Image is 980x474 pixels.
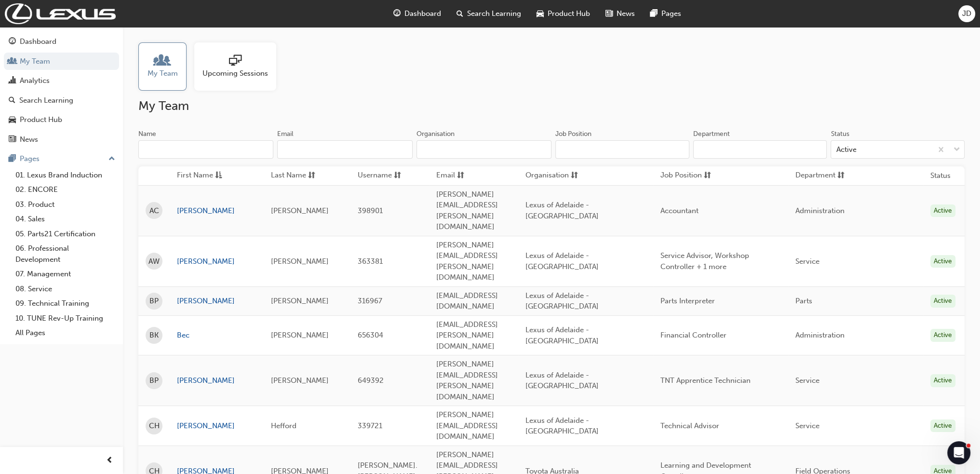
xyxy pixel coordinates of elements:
button: Last Namesorting-icon [271,170,324,182]
button: Pages [4,150,119,168]
span: Lexus of Adelaide - [GEOGRAPHIC_DATA] [525,291,599,311]
span: asc-icon [215,170,222,182]
span: Service [795,421,819,430]
div: Pages [20,153,40,164]
span: pages-icon [650,8,658,20]
a: 08. Service [12,282,119,297]
a: 03. Product [12,197,119,212]
span: [PERSON_NAME] [271,331,329,339]
div: Department [693,129,730,139]
span: 649392 [358,376,384,385]
span: AC [149,205,159,217]
span: news-icon [605,8,613,20]
button: Emailsorting-icon [436,170,489,182]
div: Active [930,329,955,342]
input: Job Position [555,140,689,159]
span: Email [436,170,455,182]
a: 04. Sales [12,212,119,227]
button: DashboardMy TeamAnalyticsSearch LearningProduct HubNews [4,31,119,150]
span: Service [795,257,819,266]
span: JD [962,8,971,19]
span: 398901 [358,206,383,215]
a: Upcoming Sessions [194,42,284,91]
div: Status [831,129,849,139]
span: sorting-icon [571,170,578,182]
a: news-iconNews [598,4,643,24]
span: [PERSON_NAME][EMAIL_ADDRESS][PERSON_NAME][DOMAIN_NAME] [436,360,498,401]
iframe: Intercom live chat [947,441,970,464]
div: Active [930,295,955,308]
a: 05. Parts21 Certification [12,227,119,242]
a: Analytics [4,72,119,90]
a: 09. Technical Training [12,296,119,311]
input: Name [138,140,273,159]
span: [EMAIL_ADDRESS][DOMAIN_NAME] [436,291,498,311]
button: Job Positionsorting-icon [660,170,713,182]
span: Administration [795,331,845,339]
div: Search Learning [19,95,73,106]
button: Usernamesorting-icon [358,170,411,182]
a: car-iconProduct Hub [529,4,598,24]
span: search-icon [456,8,463,20]
div: Active [930,255,955,268]
div: Active [930,204,955,217]
span: guage-icon [393,8,401,20]
img: Trak [5,3,116,24]
span: 363381 [358,257,383,266]
span: sessionType_ONLINE_URL-icon [229,54,242,68]
a: 01. Lexus Brand Induction [12,168,119,183]
button: Departmentsorting-icon [795,170,848,182]
span: [PERSON_NAME][EMAIL_ADDRESS][PERSON_NAME][DOMAIN_NAME] [436,241,498,282]
span: chart-icon [9,77,16,85]
a: 10. TUNE Rev-Up Training [12,311,119,326]
a: 02. ENCORE [12,182,119,197]
a: My Team [138,42,194,91]
button: JD [958,5,975,22]
span: [PERSON_NAME][EMAIL_ADDRESS][PERSON_NAME][DOMAIN_NAME] [436,190,498,231]
div: Name [138,129,156,139]
a: search-iconSearch Learning [449,4,529,24]
span: Lexus of Adelaide - [GEOGRAPHIC_DATA] [525,325,599,345]
span: sorting-icon [704,170,711,182]
a: 06. Professional Development [12,241,119,267]
button: Organisationsorting-icon [525,170,578,182]
span: AW [148,256,160,267]
span: Lexus of Adelaide - [GEOGRAPHIC_DATA] [525,371,599,391]
th: Status [930,170,951,181]
span: 316967 [358,297,382,305]
div: Dashboard [20,36,56,47]
div: Analytics [20,75,50,86]
span: [PERSON_NAME] [271,257,329,266]
span: My Team [148,68,178,79]
span: BP [149,375,159,386]
a: [PERSON_NAME] [177,420,256,432]
span: sorting-icon [394,170,401,182]
span: Product Hub [548,8,590,19]
span: Parts Interpreter [660,297,715,305]
a: Product Hub [4,111,119,129]
a: Bec [177,330,256,341]
span: BP [149,296,159,307]
span: prev-icon [106,455,113,467]
span: Organisation [525,170,569,182]
span: sorting-icon [837,170,845,182]
a: [PERSON_NAME] [177,256,256,267]
span: Parts [795,297,812,305]
span: car-icon [9,116,16,124]
span: Dashboard [404,8,441,19]
div: Product Hub [20,114,62,125]
a: All Pages [12,325,119,340]
span: News [617,8,635,19]
span: Search Learning [467,8,521,19]
span: up-icon [108,153,115,165]
span: Technical Advisor [660,421,719,430]
span: First Name [177,170,213,182]
span: [EMAIL_ADDRESS][PERSON_NAME][DOMAIN_NAME] [436,320,498,351]
span: BK [149,330,159,341]
a: My Team [4,53,119,70]
span: [PERSON_NAME] [271,297,329,305]
span: sorting-icon [308,170,315,182]
span: 339721 [358,421,382,430]
span: CH [149,420,160,432]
